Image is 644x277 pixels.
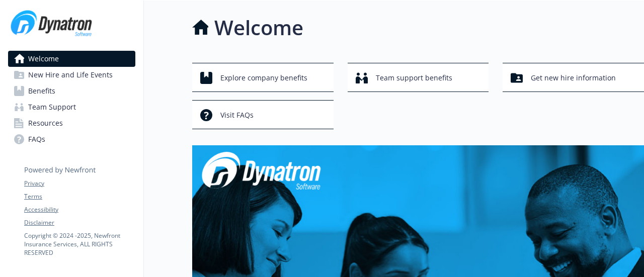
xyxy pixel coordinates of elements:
span: FAQs [28,131,45,147]
a: FAQs [8,131,135,147]
a: Benefits [8,83,135,99]
span: Team Support [28,99,76,115]
a: Team Support [8,99,135,115]
a: Disclaimer [24,218,135,227]
a: Privacy [24,179,135,188]
a: Accessibility [24,205,135,214]
span: Resources [28,115,63,131]
h1: Welcome [214,13,303,43]
span: New Hire and Life Events [28,67,113,83]
span: Benefits [28,83,55,99]
button: Team support benefits [348,63,489,92]
a: New Hire and Life Events [8,67,135,83]
p: Copyright © 2024 - 2025 , Newfront Insurance Services, ALL RIGHTS RESERVED [24,231,135,257]
button: Explore company benefits [192,63,334,92]
button: Visit FAQs [192,100,334,129]
a: Terms [24,192,135,201]
span: Explore company benefits [220,68,307,87]
a: Resources [8,115,135,131]
span: Welcome [28,51,59,67]
a: Welcome [8,51,135,67]
button: Get new hire information [503,63,644,92]
span: Get new hire information [531,68,616,87]
span: Visit FAQs [220,106,254,125]
span: Team support benefits [376,68,452,87]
